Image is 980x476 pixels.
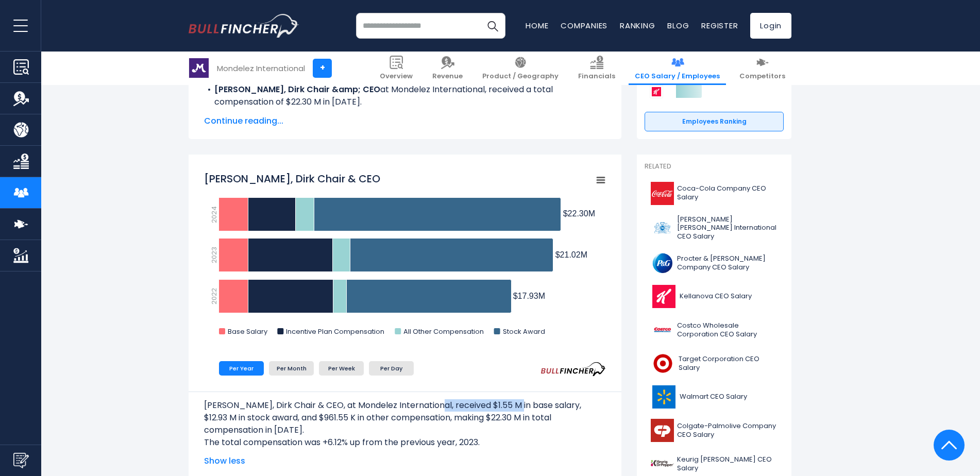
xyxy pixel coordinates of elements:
text: Stock Award [503,327,545,336]
a: Register [701,20,738,31]
img: TGT logo [651,352,675,375]
text: Incentive Plan Compensation [286,327,384,336]
tspan: $17.93M [513,292,545,300]
span: Walmart CEO Salary [680,393,747,401]
li: Per Month [269,361,314,376]
span: Costco Wholesale Corporation CEO Salary [677,321,778,339]
img: KO logo [651,182,674,205]
a: [PERSON_NAME] [PERSON_NAME] International CEO Salary [645,213,784,244]
a: Procter & [PERSON_NAME] Company CEO Salary [645,249,784,277]
a: Financials [572,52,621,85]
p: The total compensation was +6.12% up from the previous year, 2023. [204,436,606,449]
text: 2024 [209,206,219,223]
img: COST logo [651,318,674,342]
text: All Other Compensation [403,327,484,336]
a: Colgate-Palmolive Company CEO Salary [645,416,784,445]
p: Related [645,162,784,171]
div: Mondelez International [217,62,305,74]
a: Kellanova CEO Salary [645,282,784,311]
a: Competitors [733,52,791,85]
tspan: [PERSON_NAME], Dirk Chair & CEO [204,172,380,186]
li: Per Day [369,361,414,376]
img: PG logo [651,251,674,275]
a: CEO Salary / Employees [629,52,726,85]
a: Revenue [426,52,469,85]
img: WMT logo [651,385,677,409]
a: Employees Ranking [645,112,784,131]
span: CEO Salary / Employees [635,72,720,81]
span: [PERSON_NAME] [PERSON_NAME] International CEO Salary [677,215,778,242]
span: Procter & [PERSON_NAME] Company CEO Salary [677,254,778,272]
li: Per Year [219,361,264,376]
b: [PERSON_NAME], Dirk Chair &amp; CEO [214,83,380,95]
span: Coca-Cola Company CEO Salary [677,184,778,202]
li: at Mondelez International, received a total compensation of $22.30 M in [DATE]. [204,83,606,108]
a: Home [526,20,548,31]
img: bullfincher logo [189,14,299,38]
tspan: $21.02M [555,250,587,259]
img: PM logo [651,216,674,240]
span: Kellanova CEO Salary [680,292,752,301]
p: [PERSON_NAME], Dirk Chair & CEO, at Mondelez International, received $1.55 M in base salary, $12.... [204,399,606,436]
text: 2022 [209,288,219,304]
a: Overview [374,52,419,85]
a: Blog [667,20,689,31]
a: Coca-Cola Company CEO Salary [645,179,784,208]
img: MDLZ logo [189,58,209,78]
img: Kellanova competitors logo [650,85,663,98]
a: + [313,59,332,78]
li: Per Week [319,361,364,376]
img: KDP logo [651,452,674,475]
img: K logo [651,285,677,308]
span: Keurig [PERSON_NAME] CEO Salary [677,455,778,473]
a: Companies [561,20,607,31]
span: Target Corporation CEO Salary [679,355,778,372]
a: Costco Wholesale Corporation CEO Salary [645,316,784,344]
svg: Van de Put, Dirk Chair & CEO [204,166,606,347]
a: Go to homepage [189,14,299,38]
span: Show less [204,455,606,467]
span: Financials [578,72,615,81]
a: Target Corporation CEO Salary [645,349,784,378]
span: Revenue [432,72,463,81]
text: Base Salary [228,327,268,336]
tspan: $22.30M [563,209,595,218]
a: Ranking [620,20,655,31]
a: Walmart CEO Salary [645,383,784,411]
span: Competitors [739,72,785,81]
span: Overview [380,72,413,81]
span: Product / Geography [482,72,559,81]
a: Login [750,13,791,39]
text: 2023 [209,247,219,263]
a: Product / Geography [476,52,565,85]
img: CL logo [651,419,674,442]
span: Continue reading... [204,115,606,127]
button: Search [480,13,505,39]
span: Colgate-Palmolive Company CEO Salary [677,422,778,439]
